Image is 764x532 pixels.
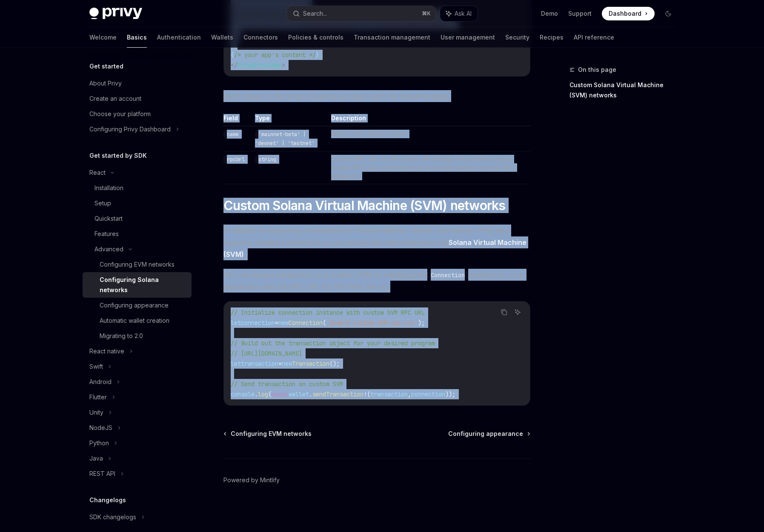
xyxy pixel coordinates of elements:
[223,225,530,260] span: In addition to supporting transactions on Solana mainnet, devnet, and testnet, Privy also support...
[83,226,192,242] a: Features
[316,51,319,59] span: }
[89,512,136,522] div: SDK changelogs
[223,155,248,164] code: rpcUrl
[94,229,119,239] div: Features
[411,390,445,398] span: connection
[89,469,115,479] div: REST API
[540,27,564,48] a: Recipes
[94,183,123,193] div: Installation
[89,453,103,464] div: Java
[83,106,192,122] a: Choose your platform
[328,126,530,151] td: Name of the Solana cluster.
[231,309,425,316] span: // Initialize connection instance with custom SVM RPC URL
[367,390,370,398] span: (
[89,8,142,20] img: dark logo
[89,94,141,104] div: Create an account
[234,51,316,59] span: /* your app's content */
[609,9,641,18] span: Dashboard
[354,27,430,48] a: Transaction management
[252,114,328,126] th: Type
[278,360,282,367] span: =
[89,377,112,387] div: Android
[422,10,431,17] span: ⌘ K
[100,259,175,270] div: Configuring EVM networks
[89,151,147,161] h5: Get started by SDK
[231,61,237,69] span: </
[83,328,192,344] a: Migrating to 2.0
[231,350,302,357] span: // [URL][DOMAIN_NAME]
[89,109,151,119] div: Choose your platform
[83,298,192,313] a: Configuring appearance
[288,27,343,48] a: Policies & controls
[505,27,529,48] a: Security
[541,9,558,18] a: Demo
[231,360,241,367] span: let
[223,238,527,259] a: Solana Virtual Machine (SVM)
[127,27,147,48] a: Basics
[223,130,242,139] code: name
[241,319,275,327] span: connection
[89,361,103,372] div: Swift
[328,114,530,126] th: Description
[89,423,112,433] div: NodeJS
[83,76,192,91] a: About Privy
[231,430,312,438] span: Configuring EVM networks
[455,9,472,18] span: Ask AI
[427,270,468,280] code: Connection
[568,9,592,18] a: Support
[89,392,107,402] div: Flutter
[94,198,111,208] div: Setup
[231,380,343,388] span: // Send transaction on custom SVM
[83,313,192,328] a: Automatic wallet creation
[223,114,252,126] th: Field
[448,430,523,438] span: Configuring appearance
[275,319,278,327] span: =
[303,9,327,19] div: Search...
[312,390,363,398] span: sendTransaction
[326,319,418,327] span: 'insert-custom-SVM-rpc-url'
[237,61,282,69] span: PrivyProvider
[223,476,280,484] a: Powered by Mintlify
[89,346,124,356] div: React native
[602,7,655,20] a: Dashboard
[370,390,408,398] span: transaction
[224,430,312,438] a: Configuring EVM networks
[89,168,106,178] div: React
[223,198,506,213] span: Custom Solana Virtual Machine (SVM) networks
[512,307,523,318] button: Ask AI
[231,390,255,398] span: console
[268,390,272,398] span: (
[323,319,326,327] span: (
[89,407,103,418] div: Unity
[569,78,682,102] a: Custom Solana Virtual Machine (SVM) networks
[100,275,186,295] div: Configuring Solana networks
[83,91,192,106] a: Create an account
[578,65,616,75] span: On this page
[157,27,201,48] a: Authentication
[83,272,192,298] a: Configuring Solana networks
[498,307,509,318] button: Copy the contents from the code block
[278,319,289,327] span: new
[289,390,309,398] span: wallet
[89,61,123,71] h5: Get started
[329,360,340,367] span: ();
[448,430,529,438] a: Configuring appearance
[272,390,289,398] span: await
[255,390,258,398] span: .
[243,27,278,48] a: Connectors
[440,6,478,21] button: Ask AI
[255,130,318,148] code: 'mainnet-beta' | 'devnet' | 'testnet'
[89,124,171,134] div: Configuring Privy Dashboard
[574,27,614,48] a: API reference
[83,180,192,196] a: Installation
[441,27,495,48] a: User management
[94,213,123,224] div: Quickstart
[287,6,436,21] button: Search...⌘K
[231,339,435,347] span: // Build out the transaction object for your desired program
[661,7,675,20] button: Toggle dark mode
[408,390,411,398] span: ,
[363,390,367,398] span: !
[223,269,530,293] span: You can send a transaction on a custom SVM by initializing the instance for your transaction with...
[100,331,143,341] div: Migrating to 2.0
[83,211,192,226] a: Quickstart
